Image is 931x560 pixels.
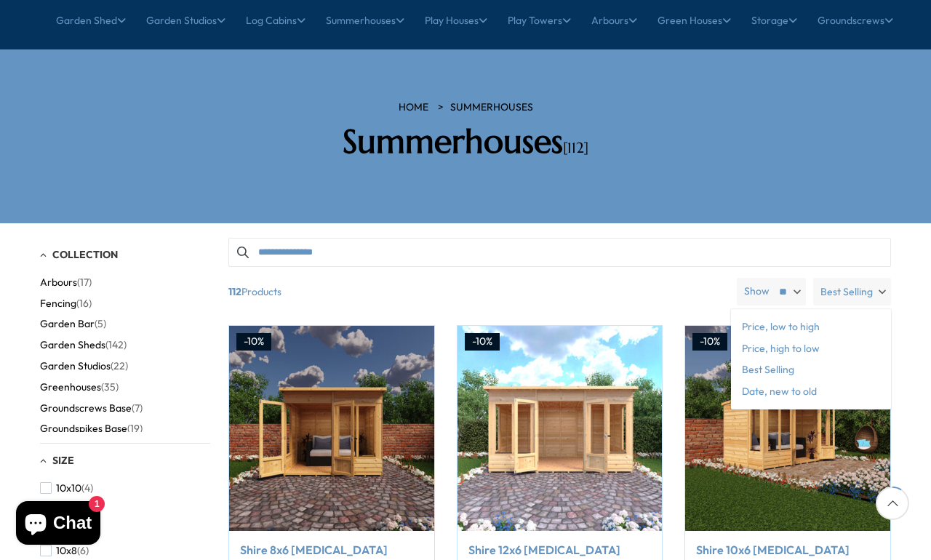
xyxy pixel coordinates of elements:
[326,2,404,39] a: Summerhouses
[658,2,731,39] a: Green Houses
[111,360,128,372] span: (22)
[258,122,673,161] h2: Summerhouses
[744,284,770,299] label: Show
[132,402,143,415] span: (7)
[591,2,637,39] a: Arbours
[40,360,111,372] span: Garden Studios
[40,498,90,519] button: 10x12
[40,339,105,351] span: Garden Sheds
[56,482,81,495] span: 10x10
[40,297,76,310] span: Fencing
[40,356,128,377] button: Garden Studios (22)
[127,423,143,435] span: (19)
[425,2,487,39] a: Play Houses
[228,238,891,267] input: Search products
[81,482,93,495] span: (4)
[40,377,119,398] button: Greenhouses (35)
[228,278,241,305] b: 112
[52,454,74,467] span: Size
[56,2,126,39] a: Garden Shed
[77,276,92,289] span: (17)
[692,333,727,351] div: -10%
[40,313,106,335] button: Garden Bar (5)
[105,339,127,351] span: (142)
[818,2,893,39] a: Groundscrews
[56,545,77,557] span: 10x8
[77,545,89,557] span: (6)
[236,333,271,351] div: -10%
[399,100,428,115] a: HOME
[563,139,588,157] span: [112]
[40,478,93,499] button: 10x10
[40,402,132,415] span: Groundscrews Base
[751,2,797,39] a: Storage
[40,272,92,293] button: Arbours (17)
[40,381,101,393] span: Greenhouses
[40,418,143,439] button: Groundspikes Base (19)
[52,248,118,261] span: Collection
[813,278,891,305] label: Best Selling
[731,316,891,338] span: Price, low to high
[12,501,105,548] inbox-online-store-chat: Shopify online store chat
[101,381,119,393] span: (35)
[40,293,92,314] button: Fencing (16)
[465,333,500,351] div: -10%
[40,318,95,330] span: Garden Bar
[223,278,731,305] span: Products
[95,318,106,330] span: (5)
[40,423,127,435] span: Groundspikes Base
[76,297,92,310] span: (16)
[40,335,127,356] button: Garden Sheds (142)
[731,381,891,403] span: Date, new to old
[731,359,891,381] span: Best Selling
[731,338,891,360] span: Price, high to low
[40,398,143,419] button: Groundscrews Base (7)
[820,278,873,305] span: Best Selling
[246,2,305,39] a: Log Cabins
[40,276,77,289] span: Arbours
[146,2,225,39] a: Garden Studios
[508,2,571,39] a: Play Towers
[450,100,533,115] a: Summerhouses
